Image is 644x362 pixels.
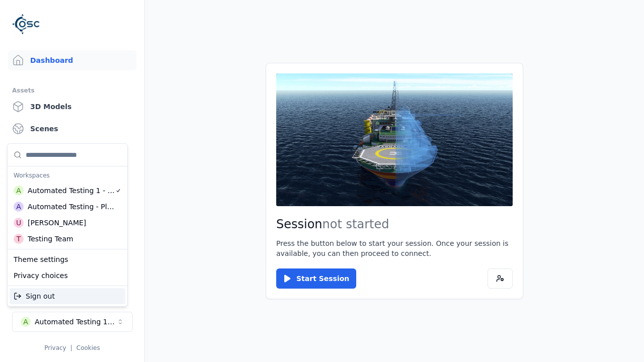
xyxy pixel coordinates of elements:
div: Suggestions [8,249,127,286]
div: Workspaces [10,168,125,183]
div: Suggestions [8,144,127,249]
div: [PERSON_NAME] [28,218,86,228]
div: T [14,234,24,244]
div: A [14,186,24,196]
div: Automated Testing - Playwright [28,202,115,212]
div: Testing Team [28,234,73,244]
div: Theme settings [10,251,125,267]
div: A [14,202,24,212]
div: Privacy choices [10,267,125,284]
div: Sign out [10,288,125,304]
div: Automated Testing 1 - Playwright [28,186,115,196]
div: U [14,218,24,228]
div: Suggestions [8,286,127,306]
